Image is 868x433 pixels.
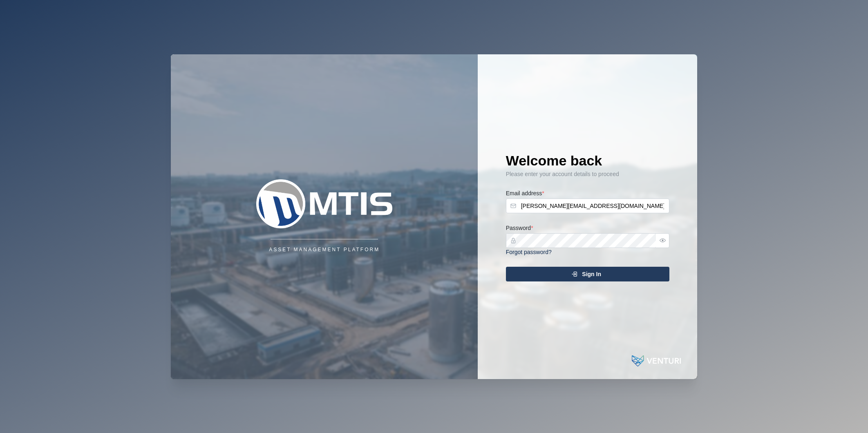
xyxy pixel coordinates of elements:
[506,224,533,233] label: Password
[506,199,669,213] input: Enter your email
[269,246,380,254] div: Asset Management Platform
[582,267,601,281] span: Sign In
[632,353,681,369] img: Powered by: Venturi
[506,249,552,255] a: Forgot password?
[506,189,544,198] label: Email address
[506,170,669,179] div: Please enter your account details to proceed
[506,152,669,170] h1: Welcome back
[243,179,406,228] img: Company Logo
[506,267,669,281] button: Sign In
